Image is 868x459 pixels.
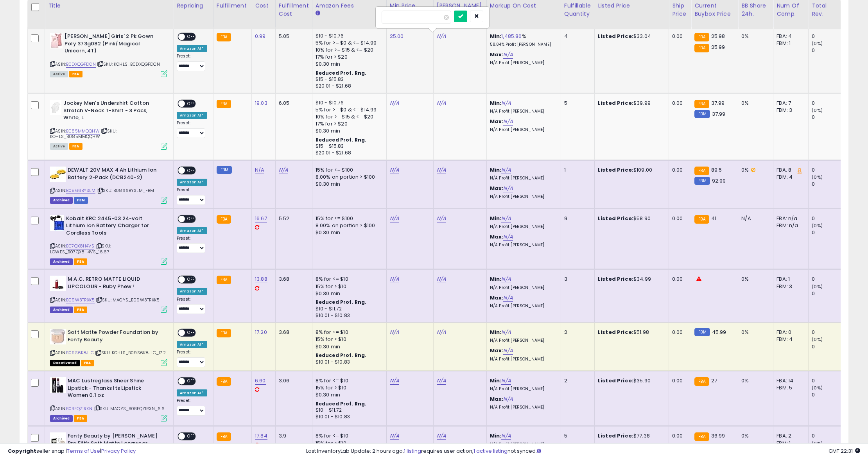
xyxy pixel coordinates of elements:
a: B0866BYSLM [66,187,95,194]
div: 0 [812,114,843,121]
div: $0.30 min [316,391,380,398]
div: FBA: 7 [777,100,802,107]
b: Max: [490,294,504,301]
span: 25.98 [711,32,725,40]
a: N/A [437,99,446,107]
span: | SKU: B0866BYSLM_FBM [97,187,154,194]
a: Terms of Use [67,447,100,455]
div: $15 - $15.83 [316,76,380,83]
b: Jockey Men's Undershirt Cotton Stretch V-Neck T-Shirt - 3 Pack, White, L [63,100,158,124]
span: 92.99 [712,177,726,185]
div: 0.00 [672,377,685,384]
div: Amazon AI * [177,112,207,119]
a: 0.99 [255,32,266,40]
p: N/A Profit [PERSON_NAME] [490,224,555,230]
b: Listed Price: [598,275,633,283]
div: Amazon AI * [177,389,207,396]
a: N/A [501,432,511,440]
a: B0BFQZ1RXN [66,405,92,412]
span: | SKU: MACYS_B09W3TRXK5 [96,297,160,303]
div: 0.00 [672,33,685,40]
span: FBA [69,71,82,77]
small: FBA [694,33,709,41]
span: | SKU: KOHLS_B09S6K8JLC_17.2 [95,350,166,356]
b: Reduced Prof. Rng. [316,352,367,359]
small: FBA [217,377,231,386]
div: 10% for >= $15 & <= $20 [316,113,380,120]
div: 0 [812,276,843,283]
div: 0 [812,229,843,236]
div: Amazon AI * [177,45,207,52]
span: OFF [185,330,197,336]
a: B085MMQQHW [66,128,100,134]
p: N/A Profit [PERSON_NAME] [490,127,555,133]
a: N/A [390,328,399,336]
b: Soft Matte Powder Foundation by Fenty Beauty [68,329,163,345]
a: 19.03 [255,99,267,107]
p: N/A Profit [PERSON_NAME] [490,285,555,290]
div: Num of Comp. [777,2,805,18]
p: N/A Profit [PERSON_NAME] [490,60,555,66]
span: | SKU: MACYS_B0BFQZ1RXN_6.6 [93,405,165,412]
div: 5% for >= $0 & <= $14.99 [316,39,380,47]
div: ASIN: [50,329,167,365]
div: [PERSON_NAME] [437,2,483,10]
div: 0% [741,377,767,384]
b: Reduced Prof. Rng. [316,400,367,407]
div: FBA: 14 [777,377,802,384]
a: 16.67 [255,215,267,222]
span: OFF [185,100,197,107]
small: (0%) [812,174,823,180]
div: 15% for > $10 [316,283,380,290]
div: $0.30 min [316,290,380,297]
span: 37.99 [711,99,725,107]
div: FBA: 4 [777,33,802,40]
a: B0DXQGFDCN [66,61,96,68]
div: Markup on Cost [490,2,558,10]
div: $15 - $15.83 [316,143,380,150]
div: 0 [812,33,843,40]
a: N/A [501,377,511,385]
a: B09S6K8JLC [66,350,94,356]
p: N/A Profit [PERSON_NAME] [490,176,555,181]
div: FBA: n/a [777,215,802,222]
b: DEWALT 20V MAX 4 Ah Lithium Ion Battery 2-Pack (DCB240-2) [68,167,163,183]
small: FBA [694,44,709,52]
div: Total Rev. [812,2,840,18]
a: N/A [437,166,446,174]
a: 1 listing [404,447,421,455]
div: 6.05 [279,100,306,107]
a: N/A [501,166,511,174]
span: Listings that have been deleted from Seller Central [50,307,73,313]
div: $0.30 min [316,229,380,236]
b: Listed Price: [598,377,633,384]
div: 5.05 [279,33,306,40]
div: Preset: [177,120,207,138]
a: B07QX8H4VS [66,243,94,249]
span: All listings currently available for purchase on Amazon [50,71,68,77]
div: $0.30 min [316,61,380,68]
b: MAC Lustreglass Sheer Shine Lipstick - Thanks Its Lipstick Women 0.1 oz [68,377,163,401]
div: 10% for >= $15 & <= $20 [316,47,380,54]
p: N/A Profit [PERSON_NAME] [490,194,555,199]
img: 21JsChg02YL._SL40_.jpg [50,432,66,448]
small: FBA [694,167,709,175]
div: 5% for >= $0 & <= $14.99 [316,106,380,113]
img: 41nAuEqu-YL._SL40_.jpg [50,329,66,344]
span: 37.99 [712,110,726,118]
div: FBM: 5 [777,384,802,391]
div: FBM: 3 [777,283,802,290]
small: FBA [217,276,231,284]
a: N/A [390,166,399,174]
b: Min: [490,215,502,222]
div: 0.00 [672,167,685,174]
div: 3.68 [279,276,306,283]
span: 45.99 [712,328,726,336]
div: 8.00% on portion > $100 [316,222,380,229]
b: Min: [490,275,502,283]
div: 8% for <= $10 [316,377,380,384]
div: Amazon AI * [177,341,207,348]
div: 3 [564,276,588,283]
a: N/A [279,166,288,174]
small: (0%) [812,222,823,229]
